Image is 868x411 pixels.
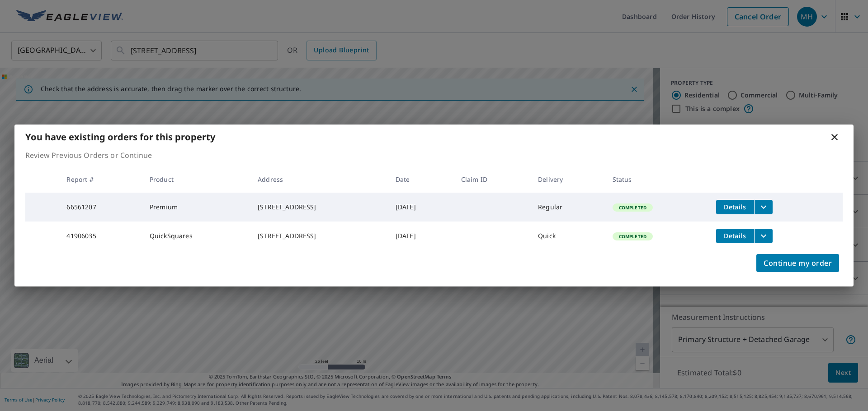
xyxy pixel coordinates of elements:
td: Regular [531,193,605,222]
td: QuickSquares [142,222,250,250]
span: Completed [613,233,652,240]
span: Details [722,231,749,240]
th: Product [142,166,250,193]
div: [STREET_ADDRESS] [258,231,381,240]
th: Status [605,166,709,193]
span: Continue my order [764,257,832,269]
th: Date [388,166,454,193]
th: Report # [59,166,142,193]
td: Premium [142,193,250,222]
th: Address [250,166,388,193]
button: Continue my order [756,254,839,272]
span: Details [722,203,749,211]
td: 41906035 [59,222,142,250]
td: 66561207 [59,193,142,222]
b: You have existing orders for this property [25,131,215,143]
th: Delivery [531,166,605,193]
button: detailsBtn-66561207 [716,200,754,214]
td: [DATE] [388,193,454,222]
span: Completed [613,204,652,211]
th: Claim ID [454,166,531,193]
button: detailsBtn-41906035 [716,229,754,243]
p: Review Previous Orders or Continue [25,150,843,161]
div: [STREET_ADDRESS] [258,203,381,212]
td: [DATE] [388,222,454,250]
button: filesDropdownBtn-66561207 [754,200,773,214]
td: Quick [531,222,605,250]
button: filesDropdownBtn-41906035 [754,229,773,243]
